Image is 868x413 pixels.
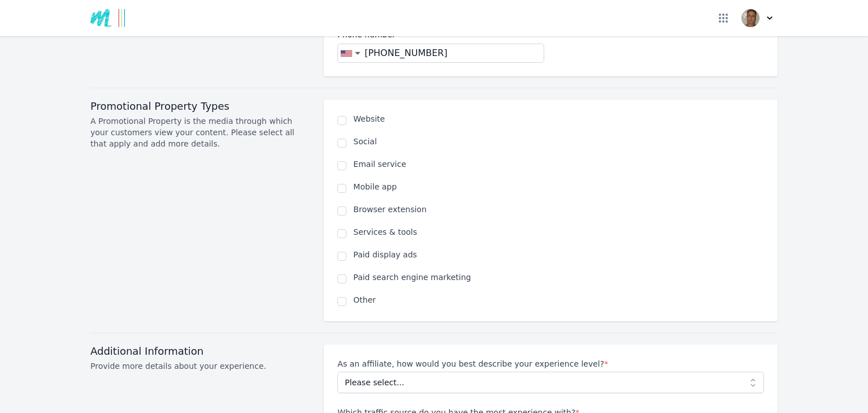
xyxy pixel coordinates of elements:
[353,136,764,147] label: Social
[353,226,764,238] label: Services & tools
[353,113,764,124] label: Website
[90,360,310,372] p: Provide more details about your experience.
[353,204,764,215] label: Browser extension
[353,158,764,170] label: Email service
[361,46,543,60] input: Enter a phone number
[90,345,310,358] h3: Additional Information
[353,272,764,283] label: Paid search engine marketing
[353,294,764,306] label: Other
[337,358,764,369] label: As an affiliate, how would you best describe your experience level?
[353,249,764,260] label: Paid display ads
[90,115,310,149] p: A Promotional Property is the media through which your customers view your content. Please select...
[355,50,361,56] span: ▼
[90,100,310,113] h3: Promotional Property Types
[353,181,764,192] label: Mobile app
